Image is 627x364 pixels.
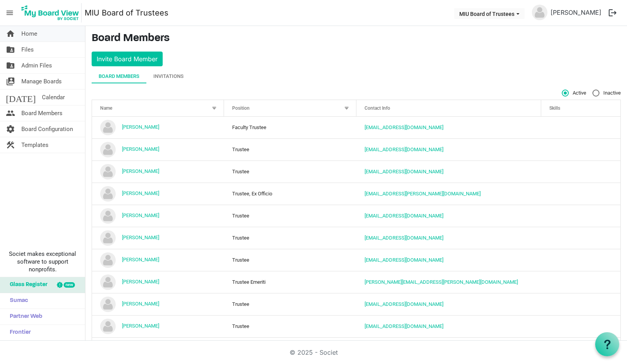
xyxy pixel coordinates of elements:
[224,315,356,337] td: Trustee column header Position
[356,183,541,205] td: bill.smith@miu.edu is template cell column header Contact Info
[100,230,116,246] img: no-profile-picture.svg
[19,3,85,22] a: My Board View Logo
[541,293,620,315] td: is template cell column header Skills
[454,8,525,19] button: MIU Board of Trustees dropdownbutton
[92,271,224,293] td: Chris Hartnett is template cell column header Name
[92,160,224,183] td: Barbara Dreier is template cell column header Name
[532,5,547,20] img: no-profile-picture.svg
[19,3,82,22] img: My Board View Logo
[92,337,224,359] td: Doug Greenfield is template cell column header Name
[365,105,390,111] span: Contact Info
[92,52,163,66] button: Invite Board Member
[365,301,443,307] a: [EMAIL_ADDRESS][DOMAIN_NAME]
[6,105,15,121] span: people
[541,183,620,205] td: is template cell column header Skills
[356,337,541,359] td: greenfield.doug@gmail.com is template cell column header Contact Info
[356,160,541,183] td: bdreier@miu.edu is template cell column header Contact Info
[6,277,47,293] span: Glass Register
[541,315,620,337] td: is template cell column header Skills
[562,90,586,97] span: Active
[6,309,42,324] span: Partner Web
[224,138,356,160] td: Trustee column header Position
[122,279,159,285] a: [PERSON_NAME]
[92,227,224,249] td: Bruce Currivan is template cell column header Name
[224,271,356,293] td: Trustee Emeriti column header Position
[100,274,116,290] img: no-profile-picture.svg
[100,120,116,135] img: no-profile-picture.svg
[92,138,224,160] td: andy zhong is template cell column header Name
[100,208,116,224] img: no-profile-picture.svg
[100,105,112,111] span: Name
[365,279,518,285] a: [PERSON_NAME][EMAIL_ADDRESS][PERSON_NAME][DOMAIN_NAME]
[100,186,116,202] img: no-profile-picture.svg
[122,190,159,196] a: [PERSON_NAME]
[232,105,250,111] span: Position
[6,293,28,309] span: Sumac
[224,117,356,138] td: Faculty Trustee column header Position
[356,227,541,249] td: bcurrivan@gmail.com is template cell column header Contact Info
[604,5,621,21] button: logout
[6,42,15,57] span: folder_shared
[21,26,37,41] span: Home
[541,227,620,249] td: is template cell column header Skills
[6,325,31,340] span: Frontier
[64,282,75,288] div: new
[224,249,356,271] td: Trustee column header Position
[356,249,541,271] td: cking@miu.edu is template cell column header Contact Info
[153,72,184,80] div: Invitations
[92,117,224,138] td: Amine Kouider is template cell column header Name
[541,160,620,183] td: is template cell column header Skills
[365,323,443,329] a: [EMAIL_ADDRESS][DOMAIN_NAME]
[92,183,224,205] td: Bill Smith is template cell column header Name
[92,315,224,337] td: Donna Jones is template cell column header Name
[122,124,159,130] a: [PERSON_NAME]
[547,5,604,20] a: [PERSON_NAME]
[122,146,159,152] a: [PERSON_NAME]
[365,169,443,174] a: [EMAIL_ADDRESS][DOMAIN_NAME]
[92,32,621,45] h3: Board Members
[92,293,224,315] td: Diane Davis is template cell column header Name
[541,138,620,160] td: is template cell column header Skills
[365,213,443,219] a: [EMAIL_ADDRESS][DOMAIN_NAME]
[92,249,224,271] td: Carolyn King is template cell column header Name
[224,337,356,359] td: Trustee Emeriti column header Position
[356,271,541,293] td: chris@hartnett.com is template cell column header Contact Info
[6,26,15,41] span: home
[21,121,73,137] span: Board Configuration
[21,42,34,57] span: Files
[541,117,620,138] td: is template cell column header Skills
[21,137,49,153] span: Templates
[224,160,356,183] td: Trustee column header Position
[21,105,63,121] span: Board Members
[21,74,62,89] span: Manage Boards
[356,138,541,160] td: yingwu.zhong@funplus.com is template cell column header Contact Info
[122,323,159,329] a: [PERSON_NAME]
[356,117,541,138] td: akouider@miu.edu is template cell column header Contact Info
[92,69,621,83] div: tab-header
[2,5,17,20] span: menu
[122,212,159,218] a: [PERSON_NAME]
[100,319,116,334] img: no-profile-picture.svg
[290,348,338,356] a: © 2025 - Societ
[92,205,224,227] td: Brian Levine is template cell column header Name
[365,191,481,197] a: [EMAIL_ADDRESS][PERSON_NAME][DOMAIN_NAME]
[100,297,116,312] img: no-profile-picture.svg
[100,142,116,157] img: no-profile-picture.svg
[224,227,356,249] td: Trustee column header Position
[356,205,541,227] td: blevine@tm.org is template cell column header Contact Info
[592,90,621,97] span: Inactive
[356,315,541,337] td: donnaj617@gmail.com is template cell column header Contact Info
[541,249,620,271] td: is template cell column header Skills
[365,257,443,263] a: [EMAIL_ADDRESS][DOMAIN_NAME]
[6,90,36,105] span: [DATE]
[6,121,15,137] span: settings
[224,183,356,205] td: Trustee, Ex Officio column header Position
[541,337,620,359] td: is template cell column header Skills
[6,137,15,153] span: construction
[122,257,159,262] a: [PERSON_NAME]
[122,168,159,174] a: [PERSON_NAME]
[365,235,443,241] a: [EMAIL_ADDRESS][DOMAIN_NAME]
[541,205,620,227] td: is template cell column header Skills
[541,271,620,293] td: is template cell column header Skills
[99,72,139,80] div: Board Members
